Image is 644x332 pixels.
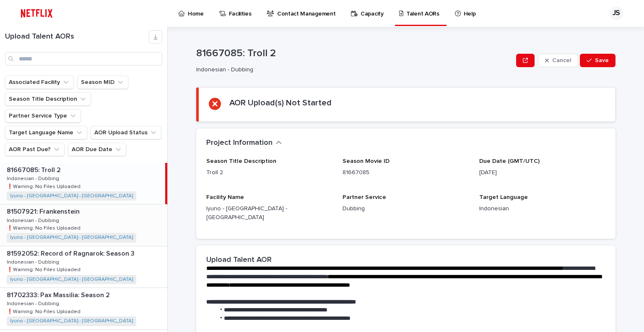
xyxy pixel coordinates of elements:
[7,206,81,216] p: 81507921: Frankenstein
[77,76,128,89] button: Season MID
[7,307,82,315] p: ❗️Warning: No Files Uploaded
[580,54,615,67] button: Save
[5,32,149,42] h1: Upload Talent AORs
[206,204,332,222] p: Iyuno - [GEOGRAPHIC_DATA] - [GEOGRAPHIC_DATA]
[479,194,528,200] span: Target Language
[7,182,82,190] p: ❗️Warning: No Files Uploaded
[17,5,57,22] img: ifQbXi3ZQGMSEF7WDB7W
[10,277,133,282] a: Iyuno - [GEOGRAPHIC_DATA] - [GEOGRAPHIC_DATA]
[68,143,126,156] button: AOR Due Date
[538,54,578,67] button: Cancel
[10,318,133,324] a: Iyuno - [GEOGRAPHIC_DATA] - [GEOGRAPHIC_DATA]
[10,193,133,199] a: Iyuno - [GEOGRAPHIC_DATA] - [GEOGRAPHIC_DATA]
[7,290,112,299] p: 81702333: Pax Massilia: Season 2
[5,92,91,106] button: Season Title Description
[206,256,272,265] h2: Upload Talent AOR
[343,158,390,164] span: Season Movie ID
[206,168,332,177] p: Troll 2
[196,47,513,60] p: 81667085: Troll 2
[5,109,81,123] button: Partner Service Type
[206,158,276,164] span: Season Title Description
[7,248,136,258] p: 81592052: Record of Ragnarok: Season 3
[552,58,571,63] span: Cancel
[479,204,605,213] p: Indonesian
[10,235,133,241] a: Iyuno - [GEOGRAPHIC_DATA] - [GEOGRAPHIC_DATA]
[7,299,61,307] p: Indonesian - Dubbing
[7,165,62,174] p: 81667085: Troll 2
[610,7,623,20] div: JS
[91,126,161,139] button: AOR Upload Status
[229,98,332,108] h2: AOR Upload(s) Not Started
[206,139,282,148] button: Project Information
[206,139,273,148] h2: Project Information
[5,143,65,156] button: AOR Past Due?
[7,174,61,182] p: Indonesian - Dubbing
[479,168,605,177] p: [DATE]
[5,52,162,65] input: Search
[7,265,82,273] p: ❗️Warning: No Files Uploaded
[343,194,386,200] span: Partner Service
[343,204,469,213] p: Dubbing
[5,76,74,89] button: Associated Facility
[343,168,469,177] p: 81667085
[206,194,244,200] span: Facility Name
[7,258,61,265] p: Indonesian - Dubbing
[5,126,87,139] button: Target Language Name
[7,216,61,224] p: Indonesian - Dubbing
[7,224,82,231] p: ❗️Warning: No Files Uploaded
[595,58,609,63] span: Save
[196,66,509,73] p: Indonesian - Dubbing
[479,158,540,164] span: Due Date (GMT/UTC)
